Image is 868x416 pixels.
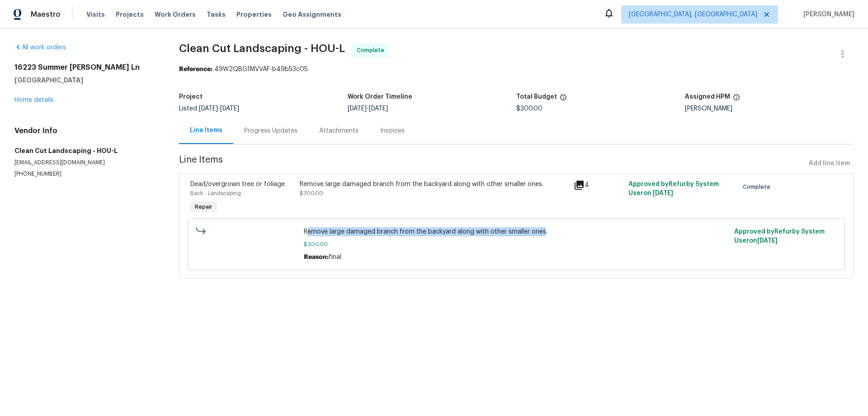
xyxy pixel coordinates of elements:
span: Approved by Refurby System User on [734,229,825,244]
span: $300.00 [516,105,542,112]
a: All work orders [14,44,66,51]
div: 49W2QBG1MVVAF-b49b53c05 [179,65,854,74]
span: The hpm assigned to this work order. [733,94,740,105]
span: $300.00 [304,240,729,249]
span: Line Items [179,155,805,172]
span: Visits [86,10,105,19]
span: Tasks [207,11,226,18]
span: $300.00 [300,191,323,196]
h5: Assigned HPM [685,94,730,100]
a: Home details [14,97,54,103]
span: Geo Assignments [283,10,341,19]
span: [DATE] [757,238,778,244]
span: Repair [191,202,216,211]
h5: Clean Cut Landscaping - HOU-L [14,146,157,155]
span: [DATE] [220,105,239,112]
span: Listed [179,105,239,112]
span: Properties [236,10,272,19]
span: Maestro [31,10,61,19]
div: [PERSON_NAME] [685,105,854,112]
h5: Total Budget [516,94,557,100]
span: Work Orders [155,10,196,19]
span: Complete [743,182,774,191]
span: Dead/overgrown tree or foliage [190,181,285,187]
h5: Project [179,94,203,100]
div: Attachments [319,126,359,135]
span: - [199,105,239,112]
span: [PERSON_NAME] [800,10,854,19]
span: Clean Cut Landscaping - HOU-L [179,43,345,54]
span: Reason: [304,254,329,260]
span: [DATE] [369,105,388,112]
div: Invoices [380,126,405,135]
span: - [348,105,388,112]
span: Back - Landscaping [190,191,241,196]
span: [GEOGRAPHIC_DATA], [GEOGRAPHIC_DATA] [629,10,757,19]
span: [DATE] [653,190,673,196]
p: [EMAIL_ADDRESS][DOMAIN_NAME] [14,159,157,167]
div: 4 [574,180,623,191]
b: Reference: [179,66,212,72]
h5: Work Order Timeline [348,94,412,100]
h4: Vendor Info [14,126,157,135]
span: Remove large damaged branch from the backyard along with other smaller ones. [304,227,729,236]
p: [PHONE_NUMBER] [14,170,157,178]
span: [DATE] [348,105,367,112]
span: final [329,254,341,260]
div: Line Items [190,126,222,135]
span: Complete [357,46,388,55]
div: Remove large damaged branch from the backyard along with other smaller ones. [300,180,568,189]
span: [DATE] [199,105,218,112]
span: Projects [116,10,144,19]
h5: [GEOGRAPHIC_DATA] [14,76,157,85]
h2: 16223 Summer [PERSON_NAME] Ln [14,63,157,72]
div: Progress Updates [244,126,297,135]
span: The total cost of line items that have been proposed by Opendoor. This sum includes line items th... [560,94,567,105]
span: Approved by Refurby System User on [628,181,719,196]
